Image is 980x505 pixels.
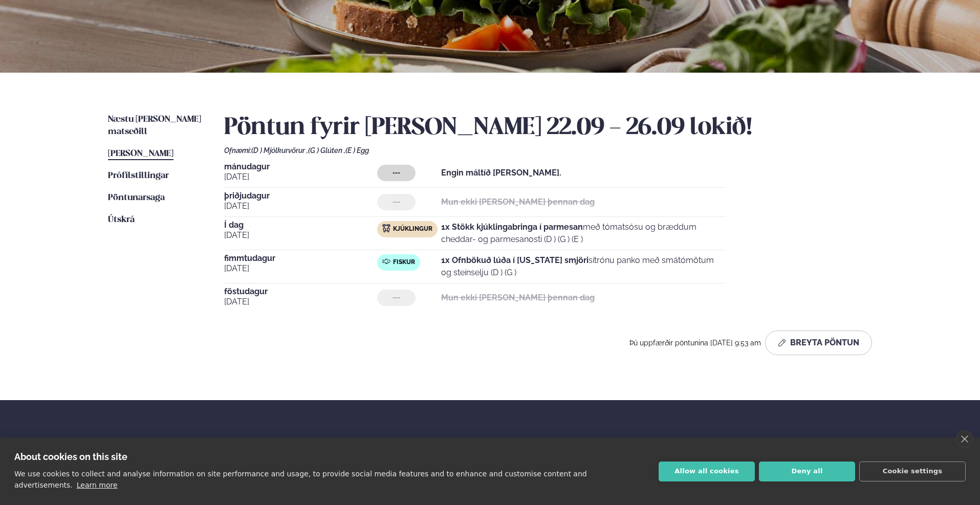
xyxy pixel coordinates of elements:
p: sítrónu panko með smátómötum og steinselju (D ) (G ) [441,254,726,279]
a: Prófílstillingar [108,170,169,182]
span: (E ) Egg [345,146,369,155]
span: Útskrá [108,215,135,224]
div: Ofnæmi: [224,146,872,155]
span: Pöntunarsaga [108,193,165,202]
button: Deny all [759,462,855,481]
strong: 1x Ofnbökuð lúða í [US_STATE] smjöri [441,255,589,265]
a: Útskrá [108,214,135,226]
span: --- [393,294,400,302]
h2: Pöntun fyrir [PERSON_NAME] 22.09 - 26.09 lokið! [224,114,872,142]
span: Kjúklingur [393,225,432,233]
span: (G ) Glúten , [308,146,345,155]
span: Í dag [224,221,377,229]
span: Prófílstillingar [108,171,169,180]
span: Næstu [PERSON_NAME] matseðill [108,115,201,136]
span: fimmtudagur [224,254,377,262]
span: [DATE] [224,296,377,308]
strong: 1x Stökk kjúklingabringa í parmesan [441,222,583,232]
button: Cookie settings [859,462,966,481]
span: [DATE] [224,262,377,275]
button: Breyta Pöntun [765,331,872,355]
a: Learn more [77,481,118,489]
p: með tómatsósu og bræddum cheddar- og parmesanosti (D ) (G ) (E ) [441,221,726,246]
span: föstudagur [224,288,377,296]
span: mánudagur [224,163,377,171]
span: Þú uppfærðir pöntunina [DATE] 9:53 am [629,339,761,347]
strong: Mun ekki [PERSON_NAME] þennan dag [441,197,595,207]
a: Pöntunarsaga [108,192,165,204]
span: --- [393,169,400,177]
a: [PERSON_NAME] [108,148,173,160]
span: [DATE] [224,171,377,183]
button: Allow all cookies [659,462,755,481]
span: þriðjudagur [224,192,377,200]
img: fish.svg [382,257,390,266]
span: [PERSON_NAME] [108,149,173,158]
span: [DATE] [224,200,377,212]
a: close [956,430,973,448]
strong: Engin máltíð [PERSON_NAME]. [441,168,561,178]
span: [DATE] [224,229,377,241]
p: We use cookies to collect and analyse information on site performance and usage, to provide socia... [14,470,587,489]
a: Næstu [PERSON_NAME] matseðill [108,114,204,138]
strong: About cookies on this site [14,451,127,462]
img: chicken.svg [382,224,390,232]
strong: Mun ekki [PERSON_NAME] þennan dag [441,293,595,302]
span: --- [393,198,400,206]
span: (D ) Mjólkurvörur , [251,146,308,155]
span: Fiskur [393,258,415,267]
